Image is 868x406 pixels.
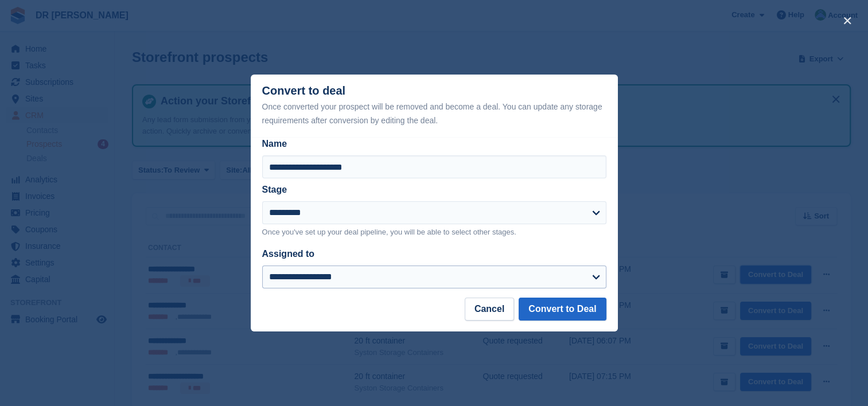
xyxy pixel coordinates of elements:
label: Stage [262,185,287,194]
button: Cancel [465,298,514,321]
button: Convert to Deal [519,298,606,321]
button: close [838,11,857,30]
label: Assigned to [262,249,315,259]
div: Convert to deal [262,84,606,127]
div: Once converted your prospect will be removed and become a deal. You can update any storage requir... [262,100,606,127]
p: Once you've set up your deal pipeline, you will be able to select other stages. [262,227,606,238]
label: Name [262,137,606,151]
